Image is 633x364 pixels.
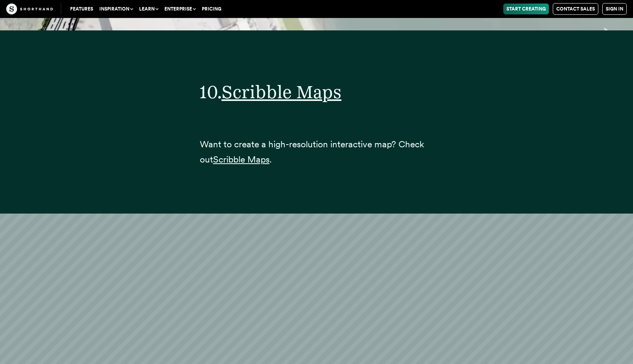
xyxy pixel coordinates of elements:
[553,3,598,15] a: Contact Sales
[67,4,96,14] a: Features
[213,154,270,165] a: Scribble Maps
[136,4,161,14] button: Learn
[96,4,136,14] button: Inspiration
[602,3,627,15] a: Sign in
[199,4,224,14] a: Pricing
[6,4,53,14] img: The Craft
[222,81,342,102] a: Scribble Maps
[200,81,222,102] span: 10.
[270,154,272,165] span: .
[503,4,549,14] a: Start Creating
[161,4,199,14] button: Enterprise
[200,139,424,165] span: Want to create a high-resolution interactive map? Check out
